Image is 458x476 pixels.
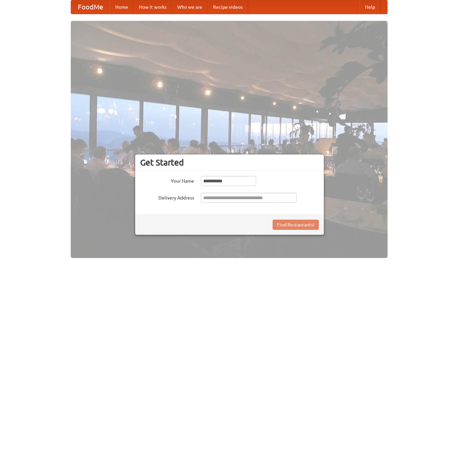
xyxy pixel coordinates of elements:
[208,0,248,14] a: Recipe videos
[140,193,194,201] label: Delivery Address
[360,0,380,14] a: Help
[133,0,172,14] a: How it works
[273,220,319,230] button: Find Restaurants!
[110,0,133,14] a: Home
[172,0,208,14] a: Who we are
[71,0,110,14] a: FoodMe
[140,176,194,184] label: Your Name
[140,157,319,168] h3: Get Started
